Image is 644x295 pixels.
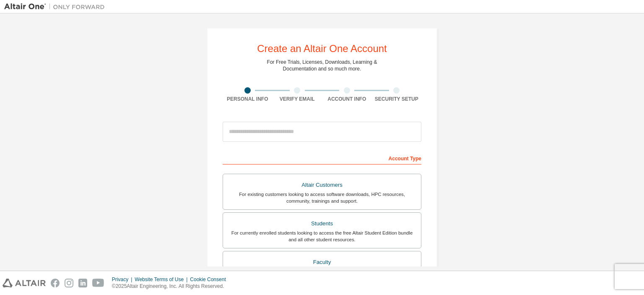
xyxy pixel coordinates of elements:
div: Account Info [322,96,372,102]
div: Students [228,218,416,230]
img: Altair One [4,3,109,11]
img: linkedin.svg [78,279,87,287]
div: Privacy [112,276,135,283]
div: Account Type [223,151,421,164]
div: For Free Trials, Licenses, Downloads, Learning & Documentation and so much more. [267,59,377,72]
div: Security Setup [372,96,422,102]
img: youtube.svg [92,279,104,287]
img: altair_logo.svg [3,279,46,287]
img: instagram.svg [65,279,73,287]
div: For existing customers looking to access software downloads, HPC resources, community, trainings ... [228,191,416,204]
div: Website Terms of Use [135,276,190,283]
div: Verify Email [273,96,322,102]
img: facebook.svg [51,279,60,287]
div: Create an Altair One Account [257,44,387,54]
div: Altair Customers [228,179,416,191]
div: Cookie Consent [190,276,231,283]
div: Faculty [228,256,416,268]
div: For currently enrolled students looking to access the free Altair Student Edition bundle and all ... [228,230,416,243]
div: Personal Info [223,96,273,102]
p: © 2025 Altair Engineering, Inc. All Rights Reserved. [112,283,231,290]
